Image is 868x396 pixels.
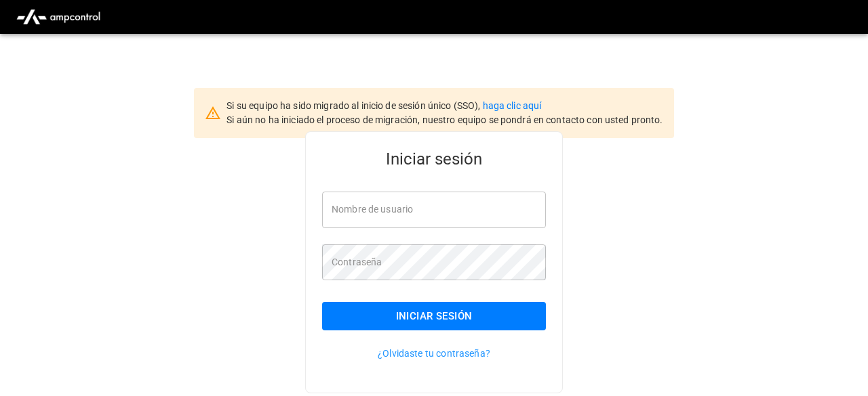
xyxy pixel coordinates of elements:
[11,4,106,30] img: ampcontrol.io logo
[483,100,542,111] a: haga clic aquí
[226,100,482,111] span: Si su equipo ha sido migrado al inicio de sesión único (SSO),
[322,302,546,330] button: Iniciar sesión
[322,148,546,170] h5: Iniciar sesión
[322,347,546,360] p: ¿Olvidaste tu contraseña?
[226,114,663,125] span: Si aún no ha iniciado el proceso de migración, nuestro equipo se pondrá en contacto con usted pro...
